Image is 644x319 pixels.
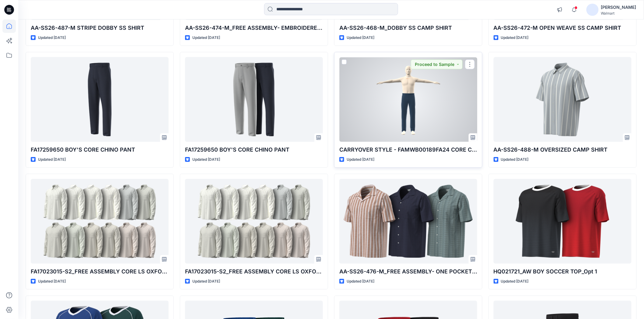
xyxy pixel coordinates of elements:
[31,179,169,263] a: FA17023015-S2_FREE ASSEMBLY CORE LS OXFORD SHIRT
[38,156,66,163] p: Updated [DATE]
[339,24,477,32] p: AA-SS26-468-M_DOBBY SS CAMP SHIRT
[347,278,374,285] p: Updated [DATE]
[339,179,477,263] a: AA-SS26-476-M_FREE ASSEMBLY- ONE POCKET CAMP SHIRT
[339,267,477,276] p: AA-SS26-476-M_FREE ASSEMBLY- ONE POCKET CAMP SHIRT
[347,156,374,163] p: Updated [DATE]
[494,24,632,32] p: AA-SS26-472-M OPEN WEAVE SS CAMP SHIRT
[192,278,220,285] p: Updated [DATE]
[601,11,636,15] div: Walmart
[185,267,323,276] p: FA17023015-S2_FREE ASSEMBLY CORE LS OXFORD SHIRT
[501,156,529,163] p: Updated [DATE]
[339,57,477,142] a: CARRYOVER STYLE - FAMWB00189FA24 CORE CHINO PANT
[501,35,529,41] p: Updated [DATE]
[185,146,323,154] p: FA17259650 BOY'S CORE CHINO PANT
[185,57,323,142] a: FA17259650 BOY'S CORE CHINO PANT
[494,179,632,263] a: HQ021721_AW BOY SOCCER TOP_Opt 1
[185,24,323,32] p: AA-SS26-474-M_FREE ASSEMBLY- EMBROIDERED CAMP SHIRT
[31,267,169,276] p: FA17023015-S2_FREE ASSEMBLY CORE LS OXFORD SHIRT
[38,35,66,41] p: Updated [DATE]
[494,267,632,276] p: HQ021721_AW BOY SOCCER TOP_Opt 1
[501,278,529,285] p: Updated [DATE]
[31,24,169,32] p: AA-SS26-487-M STRIPE DOBBY SS SHIRT
[192,35,220,41] p: Updated [DATE]
[38,278,66,285] p: Updated [DATE]
[31,57,169,142] a: FA17259650 BOY'S CORE CHINO PANT
[339,146,477,154] p: CARRYOVER STYLE - FAMWB00189FA24 CORE CHINO PANT
[192,156,220,163] p: Updated [DATE]
[586,4,599,16] img: avatar
[185,179,323,263] a: FA17023015-S2_FREE ASSEMBLY CORE LS OXFORD SHIRT
[494,146,632,154] p: AA-SS26-488-M OVERSIZED CAMP SHIRT
[347,35,374,41] p: Updated [DATE]
[494,57,632,142] a: AA-SS26-488-M OVERSIZED CAMP SHIRT
[31,146,169,154] p: FA17259650 BOY'S CORE CHINO PANT
[601,4,636,11] div: [PERSON_NAME]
